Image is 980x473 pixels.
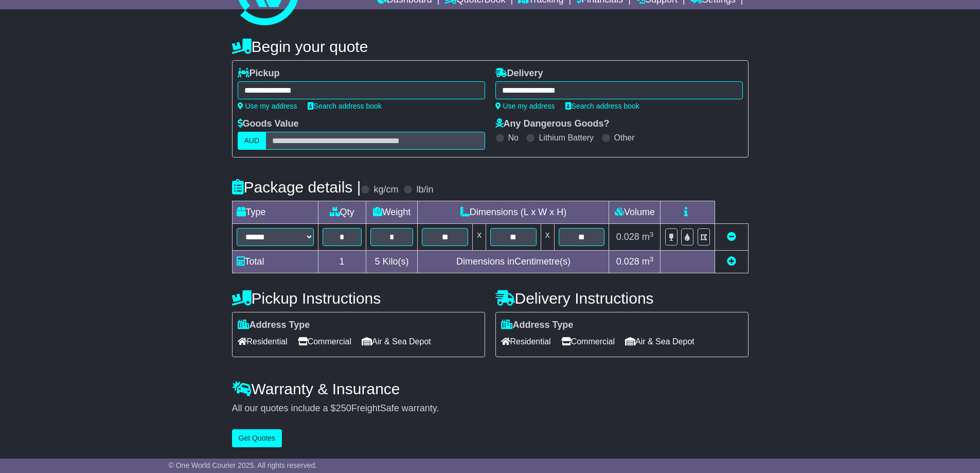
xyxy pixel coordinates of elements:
[232,201,318,224] td: Type
[238,102,297,110] a: Use my address
[362,334,431,349] span: Air & Sea Depot
[238,132,266,150] label: AUD
[642,232,654,242] span: m
[650,231,654,238] sup: 3
[308,102,382,110] a: Search address book
[238,334,288,349] span: Residential
[642,256,654,267] span: m
[232,403,749,414] div: All our quotes include a $ FreightSafe warranty.
[366,201,418,224] td: Weight
[609,201,661,224] td: Volume
[727,256,736,267] a: Add new item
[238,68,280,79] label: Pickup
[650,255,654,263] sup: 3
[727,232,736,242] a: Remove this item
[539,133,594,143] label: Lithium Battery
[318,201,366,224] td: Qty
[495,118,610,130] label: Any Dangerous Goods?
[318,251,366,273] td: 1
[495,102,555,110] a: Use my address
[232,429,282,447] button: Get Quotes
[232,38,749,55] h4: Begin your quote
[232,179,361,196] h4: Package details |
[565,102,639,110] a: Search address book
[501,334,551,349] span: Residential
[508,133,519,143] label: No
[616,256,639,267] span: 0.028
[561,334,615,349] span: Commercial
[232,251,318,273] td: Total
[541,224,554,251] td: x
[373,184,398,196] label: kg/cm
[418,201,609,224] td: Dimensions (L x W x H)
[495,290,749,307] h4: Delivery Instructions
[375,256,380,267] span: 5
[232,290,485,307] h4: Pickup Instructions
[298,334,351,349] span: Commercial
[616,232,639,242] span: 0.028
[366,251,418,273] td: Kilo(s)
[232,380,749,397] h4: Warranty & Insurance
[501,320,574,331] label: Address Type
[238,118,299,130] label: Goods Value
[614,133,635,143] label: Other
[238,320,310,331] label: Address Type
[418,251,609,273] td: Dimensions in Centimetre(s)
[495,68,543,79] label: Delivery
[416,184,433,196] label: lb/in
[473,224,486,251] td: x
[625,334,694,349] span: Air & Sea Depot
[169,461,317,469] span: © One World Courier 2025. All rights reserved.
[336,403,351,413] span: 250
